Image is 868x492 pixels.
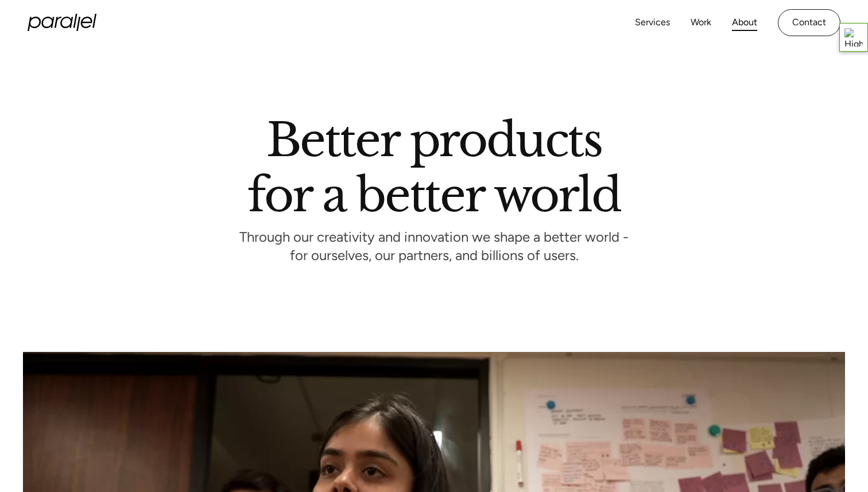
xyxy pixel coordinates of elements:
[732,14,757,31] a: About
[844,28,863,47] img: Highperformr Logo
[247,123,620,212] h1: Better products for a better world
[691,14,711,31] a: Work
[778,9,840,36] a: Contact
[28,14,96,31] a: home
[239,232,629,264] p: Through our creativity and innovation we shape a better world - for ourselves, our partners, and ...
[635,14,670,31] a: Services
